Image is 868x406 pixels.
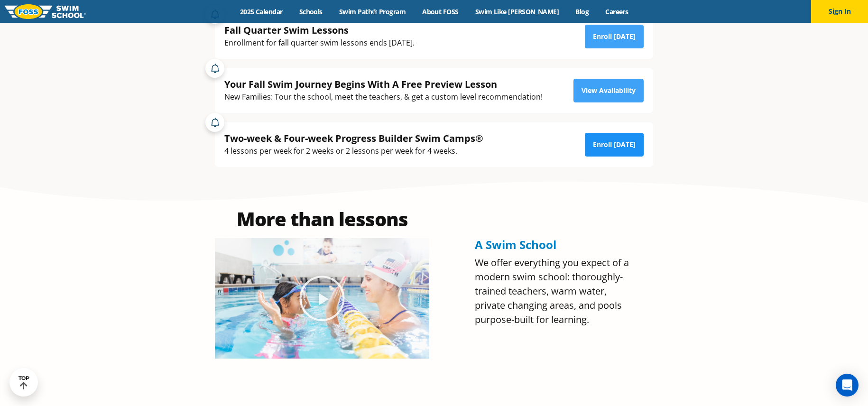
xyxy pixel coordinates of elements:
[224,24,415,37] div: Fall Quarter Swim Lessons
[467,7,567,16] a: Swim Like [PERSON_NAME]
[567,7,597,16] a: Blog
[224,91,543,103] div: New Families: Tour the school, meet the teachers, & get a custom level recommendation!
[331,7,414,16] a: Swim Path® Program
[224,78,543,91] div: Your Fall Swim Journey Begins With A Free Preview Lesson
[585,25,644,48] a: Enroll [DATE]
[475,256,629,326] span: We offer everything you expect of a modern swim school: thoroughly-trained teachers, warm water, ...
[291,7,331,16] a: Schools
[5,4,86,19] img: FOSS Swim School Logo
[585,133,644,157] a: Enroll [DATE]
[231,7,291,16] a: 2025 Calendar
[18,375,29,390] div: TOP
[475,237,556,252] span: A Swim School
[224,37,415,49] div: Enrollment for fall quarter swim lessons ends [DATE].
[597,7,637,16] a: Careers
[836,374,859,397] div: Open Intercom Messenger
[215,238,429,359] img: Olympian Regan Smith, FOSS
[224,132,483,145] div: Two-week & Four-week Progress Builder Swim Camps®
[573,79,644,102] a: View Availability
[298,275,346,322] div: Play Video about Olympian Regan Smith, FOSS
[224,145,483,157] div: 4 lessons per week for 2 weeks or 2 lessons per week for 4 weeks.
[215,210,429,229] h2: More than lessons
[414,7,467,16] a: About FOSS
